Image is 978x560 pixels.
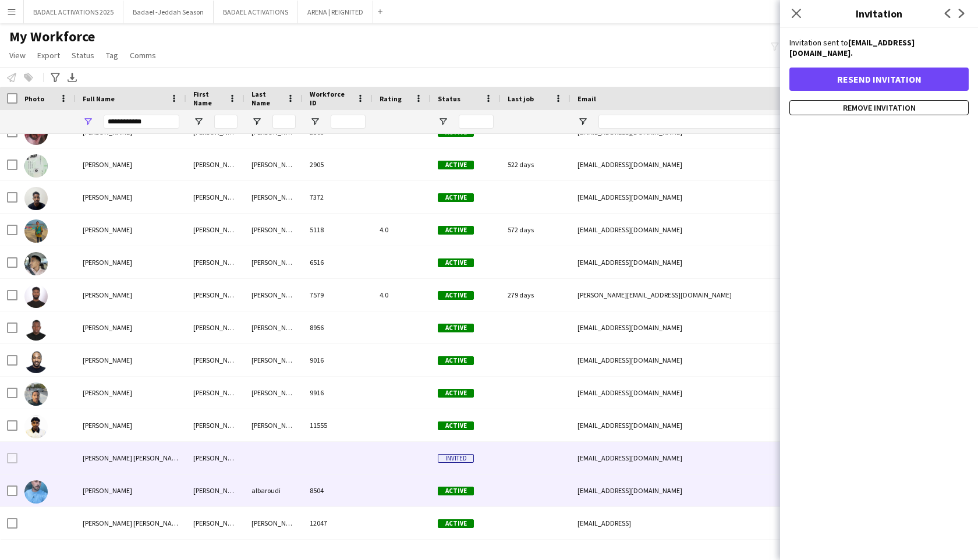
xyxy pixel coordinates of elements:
span: Active [438,519,474,528]
div: [PERSON_NAME] [186,344,245,376]
button: Open Filter Menu [577,116,588,127]
div: 2905 [303,148,373,180]
input: Email Filter Input [598,115,796,129]
span: Full Name [83,94,115,103]
span: [PERSON_NAME] [83,290,132,299]
span: [PERSON_NAME] [83,258,132,267]
button: ARENA | REIGNITED [298,1,373,23]
span: [PERSON_NAME] [PERSON_NAME] [83,453,183,462]
div: [PERSON_NAME] [186,246,245,278]
div: 7579 [303,279,373,311]
input: First Name Filter Input [214,115,238,129]
span: View [9,50,26,61]
span: [PERSON_NAME] [83,193,132,201]
button: BADAEL ACTIVATIONS [214,1,298,23]
img: Mohammed Ali [24,187,48,210]
a: Comms [125,48,161,63]
img: Mohammed Ali [24,382,48,406]
span: My Workforce [9,28,95,45]
div: 279 days [501,279,570,311]
div: [PERSON_NAME][EMAIL_ADDRESS][DOMAIN_NAME] [570,279,803,311]
h3: Invitation [780,6,978,21]
span: Active [438,389,474,398]
span: Active [438,226,474,235]
div: [PERSON_NAME] [186,474,245,506]
img: Mohammed Ali [24,154,48,178]
div: 9016 [303,344,373,376]
span: [PERSON_NAME] [PERSON_NAME] [83,519,183,527]
div: 12047 [303,507,373,539]
strong: [EMAIL_ADDRESS][DOMAIN_NAME]. [789,37,915,58]
app-action-btn: Export XLSX [65,70,79,84]
div: 8504 [303,474,373,506]
span: [PERSON_NAME] [83,421,132,430]
a: Status [67,48,99,63]
div: [EMAIL_ADDRESS][DOMAIN_NAME] [570,409,803,441]
span: Export [37,50,60,61]
span: Email [577,94,596,103]
img: Mohammed Ali [24,122,48,145]
img: Mohammed Ali [24,285,48,308]
span: Status [438,94,460,103]
button: Badael -Jeddah Season [123,1,214,23]
span: Rating [380,94,402,103]
span: Active [438,161,474,169]
div: 9916 [303,377,373,409]
input: Full Name Filter Input [104,115,179,129]
div: [PERSON_NAME] [245,181,303,213]
button: Open Filter Menu [310,116,320,127]
span: Active [438,421,474,430]
img: Mohammed Ali [24,219,48,243]
div: [PERSON_NAME] [186,409,245,441]
div: albaroudi [245,474,303,506]
div: [EMAIL_ADDRESS] [570,507,803,539]
div: [PERSON_NAME] [245,507,303,539]
div: [PERSON_NAME] [186,148,245,180]
div: [PERSON_NAME] [186,181,245,213]
img: Mohammed Ali [24,415,48,438]
app-action-btn: Advanced filters [48,70,62,84]
button: Open Filter Menu [83,116,93,127]
button: Open Filter Menu [193,116,204,127]
div: [PERSON_NAME] [245,148,303,180]
div: [PERSON_NAME] [186,311,245,343]
span: Tag [106,50,118,61]
div: [PERSON_NAME] [186,214,245,246]
div: 5118 [303,214,373,246]
span: [PERSON_NAME] [83,388,132,397]
span: First Name [193,90,224,107]
button: Resend invitation [789,68,969,91]
div: [EMAIL_ADDRESS][DOMAIN_NAME] [570,246,803,278]
div: [EMAIL_ADDRESS][DOMAIN_NAME] [570,344,803,376]
input: Status Filter Input [459,115,494,129]
button: BADAEL ACTIVATIONS 2025 [24,1,123,23]
span: Active [438,193,474,202]
span: Active [438,291,474,300]
div: [PERSON_NAME] [186,279,245,311]
a: Tag [101,48,123,63]
span: Photo [24,94,44,103]
span: Last job [508,94,534,103]
span: Active [438,258,474,267]
div: [EMAIL_ADDRESS][DOMAIN_NAME] [570,377,803,409]
input: Last Name Filter Input [272,115,296,129]
div: [EMAIL_ADDRESS][DOMAIN_NAME] [570,311,803,343]
button: Open Filter Menu [438,116,448,127]
button: Open Filter Menu [251,116,262,127]
span: [PERSON_NAME] [83,160,132,169]
div: [PERSON_NAME] [245,279,303,311]
span: [PERSON_NAME] [83,225,132,234]
img: Mohammed Ali [24,252,48,275]
div: [PERSON_NAME] [PERSON_NAME] [186,442,245,474]
img: Mohammed Ali [24,317,48,341]
div: 7372 [303,181,373,213]
div: [PERSON_NAME] [245,214,303,246]
a: Export [33,48,65,63]
span: [PERSON_NAME] [83,356,132,364]
input: Row Selection is disabled for this row (unchecked) [7,453,17,463]
div: [EMAIL_ADDRESS][DOMAIN_NAME] [570,442,803,474]
p: Invitation sent to [789,37,969,58]
span: Last Name [251,90,282,107]
div: 6516 [303,246,373,278]
div: [EMAIL_ADDRESS][DOMAIN_NAME] [570,181,803,213]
